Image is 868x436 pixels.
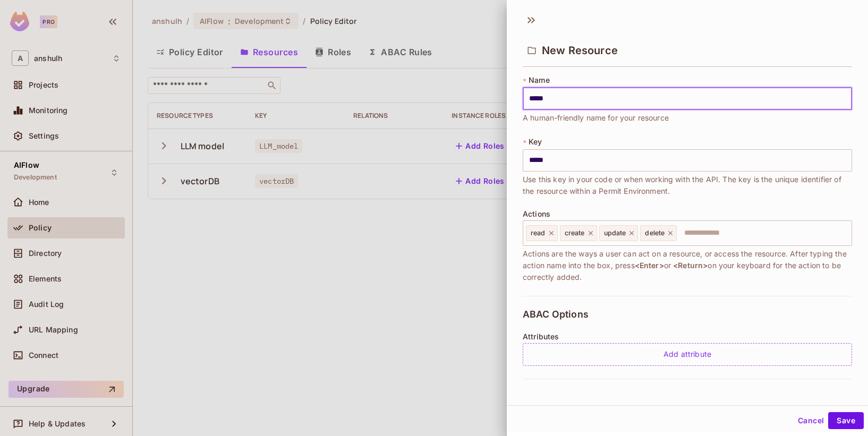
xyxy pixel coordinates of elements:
[523,332,559,341] span: Attributes
[794,412,828,429] button: Cancel
[523,309,589,320] span: ABAC Options
[529,138,542,146] span: Key
[599,225,639,241] div: update
[645,229,665,237] span: delete
[635,261,664,270] span: <Enter>
[523,174,852,197] span: Use this key in your code or when working with the API. The key is the unique identifier of the r...
[523,343,852,366] div: Add attribute
[529,76,550,84] span: Name
[604,229,626,237] span: update
[560,225,597,241] div: create
[565,229,585,237] span: create
[523,210,550,218] span: Actions
[542,44,618,57] span: New Resource
[640,225,677,241] div: delete
[828,412,864,429] button: Save
[673,261,708,270] span: <Return>
[523,112,669,124] span: A human-friendly name for your resource
[523,248,852,283] span: Actions are the ways a user can act on a resource, or access the resource. After typing the actio...
[526,225,558,241] div: read
[531,229,546,237] span: read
